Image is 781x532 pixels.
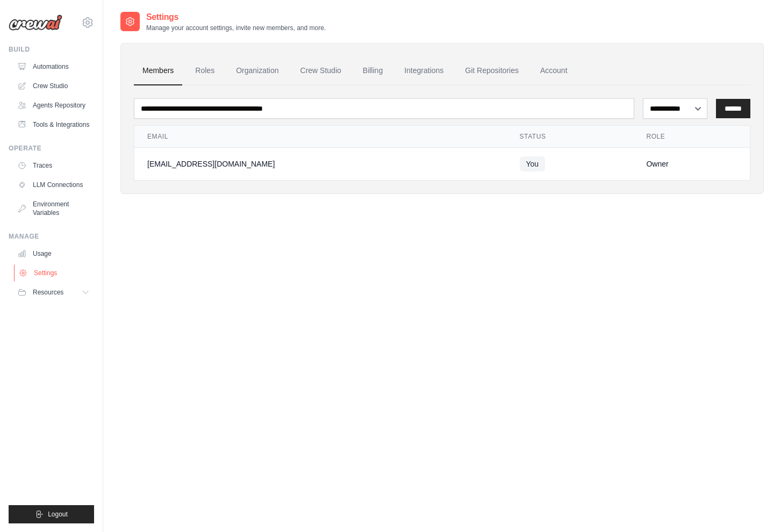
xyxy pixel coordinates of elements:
[146,24,326,32] p: Manage your account settings, invite new members, and more.
[532,56,576,85] a: Account
[147,159,494,169] div: [EMAIL_ADDRESS][DOMAIN_NAME]
[13,196,94,221] a: Environment Variables
[520,156,546,171] span: You
[33,288,63,297] span: Resources
[14,264,95,282] a: Settings
[396,56,452,85] a: Integrations
[9,505,94,523] button: Logout
[9,15,62,31] img: Logo
[456,56,527,85] a: Git Repositories
[13,176,94,193] a: LLM Connections
[354,56,391,85] a: Billing
[13,245,94,262] a: Usage
[727,480,781,532] iframe: Chat Widget
[646,159,737,169] div: Owner
[13,77,94,95] a: Crew Studio
[13,58,94,75] a: Automations
[146,11,326,24] h2: Settings
[13,284,94,301] button: Resources
[227,56,287,85] a: Organization
[134,126,507,148] th: Email
[187,56,223,85] a: Roles
[13,157,94,174] a: Traces
[9,232,94,241] div: Manage
[633,126,750,148] th: Role
[9,45,94,54] div: Build
[292,56,350,85] a: Crew Studio
[507,126,634,148] th: Status
[13,116,94,133] a: Tools & Integrations
[48,510,68,519] span: Logout
[134,56,182,85] a: Members
[13,97,94,114] a: Agents Repository
[9,144,94,153] div: Operate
